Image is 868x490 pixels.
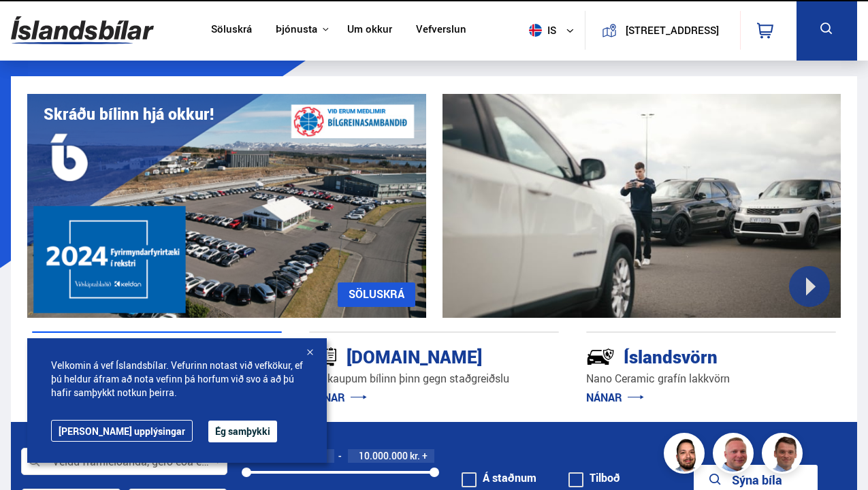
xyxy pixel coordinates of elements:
div: [DOMAIN_NAME] [309,344,511,367]
img: eKx6w-_Home_640_.png [27,94,426,318]
p: Nano Ceramic grafín lakkvörn [586,371,836,387]
img: svg+xml;base64,PHN2ZyB4bWxucz0iaHR0cDovL3d3dy53My5vcmcvMjAwMC9zdmciIHdpZHRoPSI1MTIiIGhlaWdodD0iNT... [529,24,542,37]
img: siFngHWaQ9KaOqBr.png [715,435,756,476]
img: G0Ugv5HjCgRt.svg [11,8,154,52]
button: Þjónusta [276,23,317,36]
div: Íslandsvörn [586,344,788,367]
a: Vefverslun [416,23,466,37]
span: kr. [410,451,420,461]
a: Um okkur [347,23,392,37]
h1: Skráðu bílinn hjá okkur! [44,105,214,123]
img: -Svtn6bYgwAsiwNX.svg [586,342,615,371]
a: SÖLUSKRÁ [338,282,415,307]
img: nhp88E3Fdnt1Opn2.png [666,435,707,476]
button: [STREET_ADDRESS] [622,24,722,36]
label: Á staðnum [462,472,536,483]
button: Ég samþykki [208,421,277,442]
p: Við kaupum bílinn þinn gegn staðgreiðslu [309,371,559,387]
a: NÁNAR [309,390,367,405]
a: NÁNAR [586,390,644,405]
button: is [524,10,585,50]
span: + [422,451,428,461]
a: Söluskrá [211,23,252,37]
span: is [524,24,558,37]
label: Tilboð [568,472,620,483]
a: [STREET_ADDRESS] [593,11,732,50]
img: FbJEzSuNWCJXmdc-.webp [764,435,805,476]
span: Velkomin á vef Íslandsbílar. Vefurinn notast við vefkökur, ef þú heldur áfram að nota vefinn þá h... [51,359,303,399]
span: 10.000.000 [359,449,408,462]
a: [PERSON_NAME] upplýsingar [51,420,193,442]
